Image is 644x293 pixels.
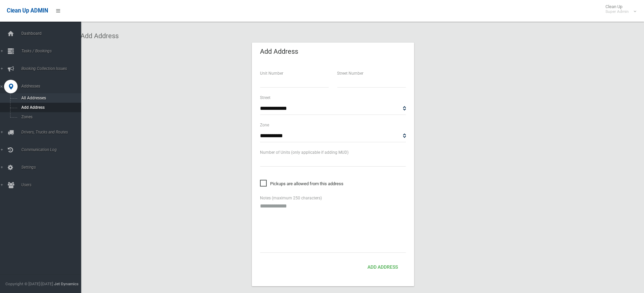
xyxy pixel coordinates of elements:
span: Tasks / Bookings [19,49,86,53]
strong: Jet Dynamics [54,282,78,286]
li: Add Address [76,30,119,42]
span: Clean Up ADMIN [7,7,48,14]
span: Users [19,182,86,187]
span: Drivers, Trucks and Routes [19,130,86,135]
span: Add Address [19,105,80,110]
span: Pickups are allowed from this address [260,180,343,188]
span: All Addresses [19,96,80,100]
span: Communication Log [19,147,86,152]
span: Booking Collection Issues [19,66,86,71]
span: Dashboard [19,31,86,36]
header: Add Address [252,45,306,58]
small: Super Admin [605,9,629,14]
span: Clean Up [602,4,636,14]
span: Zones [19,115,80,119]
button: Add Address [365,261,401,274]
span: Settings [19,165,86,170]
span: Copyright © [DATE]-[DATE] [5,282,53,286]
span: Addresses [19,84,86,89]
